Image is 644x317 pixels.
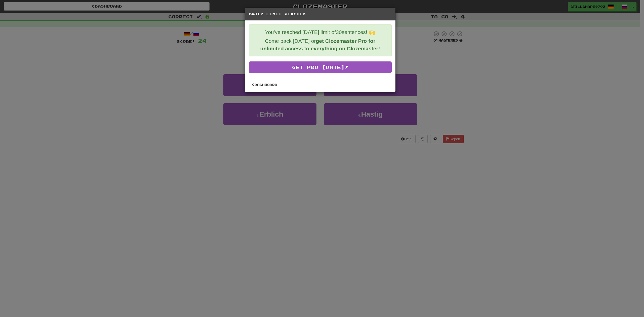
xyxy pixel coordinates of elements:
a: Get Pro [DATE]! [249,61,392,73]
strong: get Clozemaster Pro for unlimited access to everything on Clozemaster! [260,38,380,51]
p: You've reached [DATE] limit of 30 sentences! 🙌 [253,28,388,36]
a: Dashboard [249,81,280,88]
h5: Daily Limit Reached [249,12,392,17]
p: Come back [DATE] or [253,37,388,52]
